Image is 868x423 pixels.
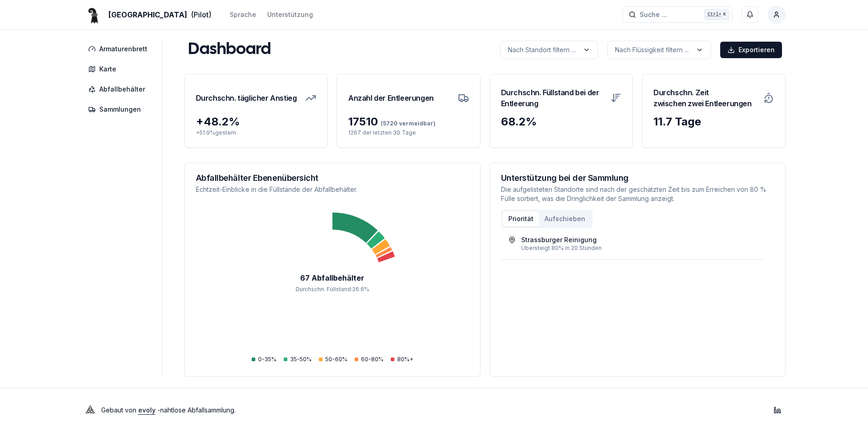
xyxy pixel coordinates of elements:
div: 0-35% [252,356,276,363]
span: Karte [99,65,116,74]
a: Unterstützung [267,9,313,20]
span: (5720 vermeidbar) [378,120,436,127]
div: 11.7 Tage [653,114,774,129]
p: Die aufgelisteten Standorte sind nach der geschätzten Zeit bis zum Erreichen von 80 % Fülle sorti... [501,185,774,203]
a: Abfallbehälter [83,81,156,98]
p: Gebaut von - nahtlose Abfallsammlung . [101,404,236,417]
a: Strassburger ReinigungÜbersteigt 80% in 20 Stunden [508,235,758,252]
button: label [607,41,711,59]
div: 50-60% [319,356,347,363]
img: Basel Logo [83,4,105,26]
div: 60-80% [355,356,383,363]
p: + 51.9 % gestern [196,129,317,136]
tspan: 67 Abfallbehälter [300,274,364,282]
p: Nach Flüssigkeit filtern ... [615,45,689,54]
a: evoly [138,406,156,414]
a: [GEOGRAPHIC_DATA](Pilot) [83,9,211,20]
h3: Anzahl der Entleerungen [348,85,434,111]
button: Exportieren [720,42,782,58]
div: + 48.2 % [196,114,317,129]
button: Suche ...Ctrl+K [623,6,733,23]
h3: Durchschn. Zeit zwischen zwei Entleerungen [653,85,758,111]
h3: Abfallbehälter Ebenenübersicht [196,174,469,182]
a: Karte [83,61,156,77]
div: Strassburger Reinigung [521,235,597,244]
div: Sprache [230,10,256,19]
h3: Durchschn. täglicher Anstieg [196,85,297,111]
span: Sammlungen [99,105,141,114]
p: 1267 der letzten 30 Tage [348,129,469,136]
h1: Dashboard [188,41,271,59]
h3: Durchschn. Füllstand bei der Entleerung [501,85,605,111]
button: Aufschieben [539,211,591,226]
div: Übersteigt 80% in 20 Stunden [521,244,758,252]
span: Armaturenbrett [99,44,147,54]
div: 17510 [348,114,469,129]
div: 68.2 % [501,114,622,129]
span: Suche ... [640,10,667,19]
span: (Pilot) [191,9,211,20]
button: label [500,41,598,59]
span: [GEOGRAPHIC_DATA] [108,9,187,20]
img: Evoly Logo [83,403,97,418]
div: 80%+ [391,356,413,363]
button: Sprache [230,9,256,20]
button: Priorität [503,211,539,226]
div: 35-50% [284,356,312,363]
tspan: Durchschn. Füllstand : 26.6 % [296,286,369,293]
p: Nach Standort filtern ... [508,45,576,54]
h3: Unterstützung bei der Sammlung [501,174,774,182]
p: Echtzeit-Einblicke in die Füllstände der Abfallbehälter. [196,185,469,194]
span: Abfallbehälter [99,85,145,94]
a: Sammlungen [83,101,156,118]
a: Armaturenbrett [83,41,156,57]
